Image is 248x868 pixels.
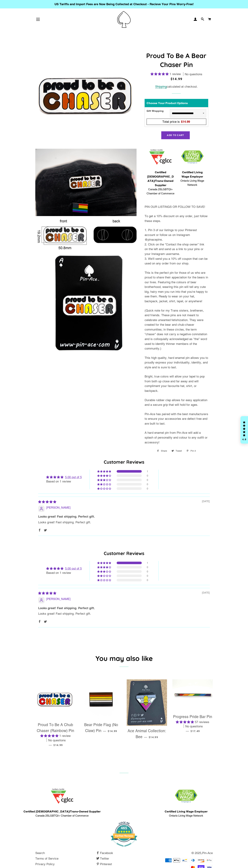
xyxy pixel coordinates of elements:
p: Durable rubber clap allows for easy application and a secure grip that will hold for ages. [145,398,208,407]
span: Share [161,448,169,454]
div: Verified Reviews [111,835,137,837]
img: 1706832627.png [181,150,204,164]
span: (Quick note for my Trans sisters, bretheren, and friends. These pins are not meant to celebrate u... [145,309,207,350]
p: A hard enamel pin from Pin-Ace will add a splash of personality and colour to any outfit or acces... [145,430,208,445]
a: 5.00 out of 5 [65,567,82,570]
span: [DATE] [202,591,210,594]
a: Pinterest [96,862,112,866]
span: Certified [DEMOGRAPHIC_DATA]/Trans-Owned Supplier [23,809,101,814]
span: Canada 2SLGBTQI+ Chamber of Commerce [23,814,101,818]
span: Certified [DEMOGRAPHIC_DATA]/Trans-Owned Supplier [146,170,175,187]
p: Looks great! Fast shipping. Perfect gift. [38,612,210,616]
span: Twitter [42,619,48,624]
span: Ontario Living Wage Network [165,814,208,818]
span: No questions [185,724,203,729]
span: No questions [185,72,202,76]
span: Twitter [42,527,48,533]
div: Choose Your Product Options [145,99,208,107]
div: Total price is$14.99 [148,119,205,124]
select: Gift Wrapping [170,109,206,118]
a: Search [35,851,45,855]
img: 1705457225.png [149,149,172,165]
span: [DATE] [202,500,210,503]
p: To get a 10% discount on any order, just follow these steps. [145,214,208,223]
span: — [103,729,106,733]
span: 14.99 [183,120,190,123]
b: Looks great! Fast shipping. Perfect gift. [38,515,210,519]
p: 1. Pin 3 of our listings to your Pinterest account or follow us on Instagram @pinacepins. 2. Clic... [145,228,208,266]
img: Proud To Be A Chaser Enamel Pin Badge Bear Brotherhood Pride LGBTQ For Him - Pin Ace [35,252,137,354]
div: Average rating is 5.00 stars [46,566,82,571]
img: Bear Pride Flag No Claw Enamel Pin Badge Pride Cub Lapel LGBTQ Gay Gift For Him - Pin Ace [81,679,121,720]
span: Certified Living Wage Employer [165,809,208,814]
span: $14.99 [53,744,63,747]
a: Facebook [96,851,113,855]
div: Click to open Judge.me floating reviews tab [240,416,248,444]
div: Based on 1 review [46,571,82,575]
a: Terms of Service [35,857,58,860]
p: Pin-Ace has paired with the best manufacturers to ensure your accessories are defect free and are... [145,412,208,426]
div: 465 [111,826,137,830]
div: Based on 1 review [46,479,82,484]
a: 465 Verified Reviews [109,847,139,850]
img: Proud To Be A Chaser Enamel Pin Badge Bear Brotherhood Pride LGBTQ For Him - Pin Ace [35,45,137,146]
img: Pin-Ace [117,11,131,28]
p: PIN OUR LISTINGS OR FOLLOW TO SAVE! [145,204,208,209]
span: — [144,735,147,739]
h2: You may also like [35,654,213,663]
div: Average rating is 5.00 stars [46,475,82,479]
h1: Proud To Be A Bear Chaser Pin [145,51,208,69]
div: Gift Wrapping [147,109,170,118]
span: Tweet [176,448,184,454]
span: Pin it [190,448,198,454]
span: $14.99 [108,730,117,733]
span: — [186,729,189,733]
span: Ace Animal Collection: Bee [128,729,166,739]
span: 1 review [59,734,71,738]
span: This is the perfect pin for those of us who are proud to share their appeciation for the bears in... [145,271,208,303]
span: $14.99 [171,77,182,81]
span: 5.00 stars [40,734,59,738]
a: Pin-Ace [202,851,213,855]
span: 57 reviews [195,720,209,724]
a: Progress Pride Bar Pin 4.98 stars 57 reviews No questions — $17.49 [172,712,213,736]
span: $14.99 [149,736,158,739]
div: 1 [147,562,151,564]
span: [PERSON_NAME] [46,506,71,509]
img: Ace Animal Collection: Bee - Pin-Ace [127,679,167,726]
span: $ [181,120,190,123]
span: Ontario Living Wage Network [178,179,206,187]
a: Proud To Be A Chub Chaser (Rainbow) Pin 5.00 stars 1 review No questions — $14.99 [35,720,76,750]
h2: Customer Reviews [38,550,210,557]
p: This high quality, hard enamel pin allows you to proudly express your individuality, identity, an... [145,355,208,370]
a: Shipping [155,85,167,89]
span: 5 star review [38,500,56,504]
span: No questions [48,738,66,743]
span: Add to Cart [167,134,184,137]
img: e-hSPrJ_Ak6jB1oNJ-x9gQ.png [111,821,137,848]
span: Progress Pride Bar Pin [173,714,212,719]
span: 5.00 stars [151,72,170,76]
img: Progress Pride Bar Pin - Pin-Ace [172,679,213,712]
span: — [49,743,52,747]
a: Ace Animal Collection: Bee — $14.99 [127,726,167,742]
div: 100% (1) reviews with 5 star rating [97,562,112,564]
a: Privacy Policy [35,862,55,866]
div: 4.8 [242,438,246,441]
h2: Customer Reviews [38,459,210,465]
p: © 2025, [157,851,213,855]
img: Proud To Be A Chaser Enamel Pin Badge Bear Brotherhood Pride LGBTQ For Him - Pin Ace [35,149,137,216]
span: Canada 2SLGBTQI+ Chamber of Commerce [146,187,175,195]
span: Facebook [37,619,42,624]
span: [PERSON_NAME] [46,597,71,601]
b: Looks great! Fast shipping. Perfect gift. [38,606,210,610]
span: Certified Living Wage Employer [178,170,206,179]
span: Proud To Be A Chub Chaser (Rainbow) Pin [37,723,74,733]
span: 1 review [170,72,181,76]
img: 1706832627.png [175,790,197,803]
img: Proud To Be A Chaser Enamel Pin Badge Rainbow Pride LGBTQ Gift For Her/Him - Pin Ace [35,679,76,720]
p: Bright, true colors will allow your lapel to pop from both up close and far away and will complim... [145,374,208,393]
